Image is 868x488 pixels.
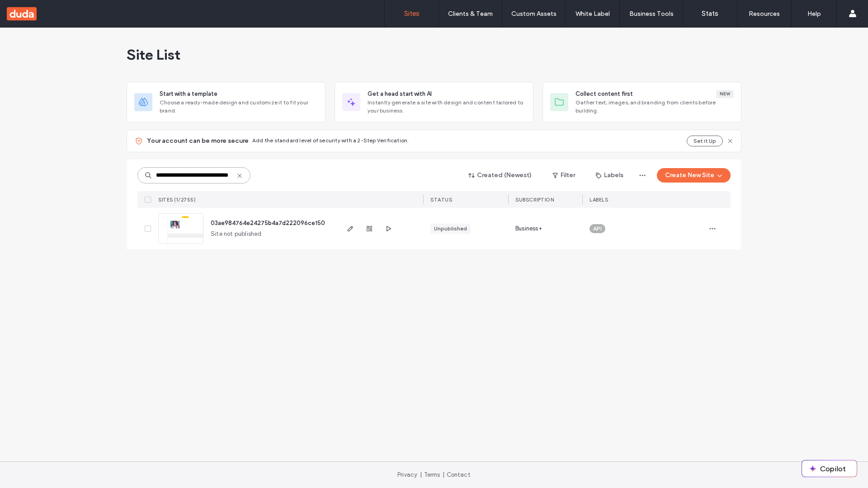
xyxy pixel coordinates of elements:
[127,46,180,64] span: Site List
[368,99,526,115] span: Instantly generate a site with design and content tailored to your business.
[657,168,731,183] button: Create New Site
[252,137,409,144] span: Add the standard level of security with a 2-Step Verification.
[127,82,325,122] div: Start with a templateChoose a ready-made design and customize it to fit your brand.
[576,99,734,115] span: Gather text, images, and branding from clients before building.
[807,10,821,18] label: Help
[397,471,417,478] a: Privacy
[211,230,262,239] span: Site not published
[158,197,196,203] span: SITES (1/2755)
[716,90,734,98] div: New
[368,89,432,99] span: Get a head start with AI
[702,9,718,18] label: Stats
[335,82,533,122] div: Get a head start with AIInstantly generate a site with design and content tailored to your business.
[511,10,557,18] label: Custom Assets
[448,10,493,18] label: Clients & Team
[447,471,471,478] a: Contact
[211,220,325,226] a: 03ae984764e24275b4a7d222096ce150
[590,197,608,203] span: LABELS
[588,168,632,183] button: Labels
[749,10,780,18] label: Resources
[160,89,217,99] span: Start with a template
[629,10,674,18] label: Business Tools
[443,471,444,478] span: |
[434,225,467,233] div: Unpublished
[160,99,318,115] span: Choose a ready-made design and customize it to fit your brand.
[542,82,741,122] div: Collect content firstNewGather text, images, and branding from clients before building.
[802,460,857,477] button: Copilot
[593,225,602,233] span: API
[576,10,610,18] label: White Label
[404,9,420,18] label: Sites
[687,136,723,146] button: Set it Up
[147,136,249,145] span: Your account can be more secure
[576,89,633,99] span: Collect content first
[461,168,540,183] button: Created (Newest)
[515,224,542,233] span: Business+
[543,168,584,183] button: Filter
[515,197,554,203] span: SUBSCRIPTION
[424,471,440,478] a: Terms
[430,197,452,203] span: STATUS
[420,471,422,478] span: |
